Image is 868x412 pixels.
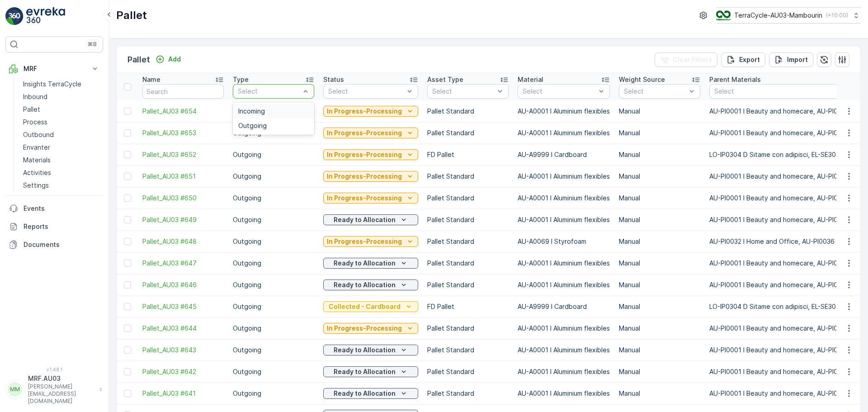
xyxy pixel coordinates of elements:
[513,383,614,404] td: AU-A0001 I Aluminium flexibles
[124,173,131,180] div: Toggle Row Selected
[673,55,712,64] p: Clear Filters
[423,361,513,383] td: Pallet Standard
[228,209,319,231] td: Outgoing
[152,54,184,65] button: Add
[513,339,614,361] td: AU-A0001 I Aluminium flexibles
[28,374,95,383] p: MRF.AU03
[124,151,131,158] div: Toggle Row Selected
[142,194,224,203] a: Pallet_AU03 #650
[513,252,614,274] td: AU-A0001 I Aluminium flexibles
[228,383,319,404] td: Outgoing
[124,129,131,137] div: Toggle Row Selected
[168,55,181,64] p: Add
[614,274,705,296] td: Manual
[19,128,103,141] a: Outbound
[427,75,463,84] p: Asset Type
[5,7,24,25] img: logo
[423,187,513,209] td: Pallet Standard
[518,75,543,84] p: Material
[334,259,396,268] p: Ready to Allocation
[329,302,401,311] p: Collected - Cardboard
[513,144,614,166] td: AU-A9999 I Cardboard
[238,122,267,129] span: Outgoing
[24,204,99,213] p: Events
[5,236,103,254] a: Documents
[624,87,686,96] p: Select
[327,324,402,333] p: In Progress-Processing
[323,214,418,225] button: Ready to Allocation
[513,187,614,209] td: AU-A0001 I Aluminium flexibles
[614,339,705,361] td: Manual
[513,274,614,296] td: AU-A0001 I Aluminium flexibles
[423,231,513,252] td: Pallet Standard
[323,193,418,204] button: In Progress-Processing
[127,53,150,66] p: Pallet
[709,75,761,84] p: Parent Materials
[523,87,596,96] p: Select
[142,107,224,116] a: Pallet_AU03 #654
[124,303,131,310] div: Toggle Row Selected
[142,215,224,224] a: Pallet_AU03 #649
[423,144,513,166] td: FD Pallet
[334,215,396,224] p: Ready to Allocation
[142,280,224,289] span: Pallet_AU03 #646
[228,144,319,166] td: Outgoing
[228,100,319,122] td: Outgoing
[614,296,705,317] td: Manual
[142,389,224,398] span: Pallet_AU03 #641
[124,346,131,354] div: Toggle Row Selected
[769,52,813,67] button: Import
[614,383,705,404] td: Manual
[24,240,99,249] p: Documents
[513,317,614,339] td: AU-A0001 I Aluminium flexibles
[423,383,513,404] td: Pallet Standard
[323,236,418,247] button: In Progress-Processing
[323,279,418,290] button: Ready to Allocation
[19,179,103,192] a: Settings
[323,301,418,312] button: Collected - Cardboard
[323,171,418,182] button: In Progress-Processing
[23,80,81,89] p: Insights TerraCycle
[614,100,705,122] td: Manual
[124,390,131,397] div: Toggle Row Selected
[142,84,224,99] input: Search
[327,237,402,246] p: In Progress-Processing
[614,231,705,252] td: Manual
[228,296,319,317] td: Outgoing
[142,324,224,333] span: Pallet_AU03 #644
[23,105,40,114] p: Pallet
[23,156,51,165] p: Materials
[142,128,224,137] a: Pallet_AU03 #653
[323,366,418,377] button: Ready to Allocation
[5,374,103,405] button: MMMRF.AU03[PERSON_NAME][EMAIL_ADDRESS][DOMAIN_NAME]
[614,209,705,231] td: Manual
[238,87,300,96] p: Select
[614,122,705,144] td: Manual
[142,302,224,311] span: Pallet_AU03 #645
[142,367,224,376] a: Pallet_AU03 #642
[228,361,319,383] td: Outgoing
[423,252,513,274] td: Pallet Standard
[423,317,513,339] td: Pallet Standard
[5,60,103,78] button: MRF
[26,7,65,25] img: logo_light-DOdMpM7g.png
[142,346,224,355] a: Pallet_AU03 #643
[142,259,224,268] a: Pallet_AU03 #647
[327,128,402,137] p: In Progress-Processing
[23,168,51,177] p: Activities
[423,296,513,317] td: FD Pallet
[19,90,103,103] a: Inbound
[323,345,418,355] button: Ready to Allocation
[826,12,848,19] p: ( +10:00 )
[124,194,131,202] div: Toggle Row Selected
[614,252,705,274] td: Manual
[423,166,513,187] td: Pallet Standard
[124,216,131,223] div: Toggle Row Selected
[142,237,224,246] a: Pallet_AU03 #648
[716,10,731,20] img: image_D6FFc8H.png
